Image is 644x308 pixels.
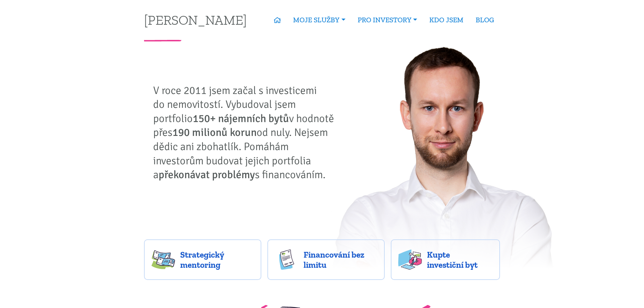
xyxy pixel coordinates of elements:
p: V roce 2011 jsem začal s investicemi do nemovitostí. Vybudoval jsem portfolio v hodnotě přes od n... [153,84,339,182]
span: Strategický mentoring [180,250,254,270]
strong: 150+ nájemních bytů [193,112,289,125]
span: Kupte investiční byt [427,250,493,270]
a: Strategický mentoring [144,239,261,280]
strong: 190 milionů korun [172,126,257,139]
strong: překonávat problémy [159,168,255,181]
a: [PERSON_NAME] [144,13,247,26]
a: BLOG [470,12,500,28]
span: Financování bez limitu [304,250,377,270]
img: strategy [151,250,175,270]
a: Kupte investiční byt [391,239,500,280]
a: KDO JSEM [423,12,470,28]
img: flats [398,250,422,270]
a: MOJE SLUŽBY [287,12,351,28]
a: Financování bez limitu [267,239,385,280]
a: PRO INVESTORY [352,12,423,28]
img: finance [275,250,299,270]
